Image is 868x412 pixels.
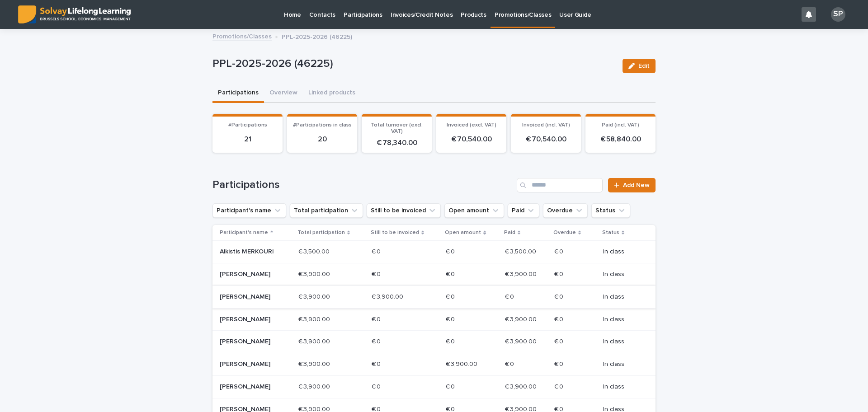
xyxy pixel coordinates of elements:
p: € 3,900.00 [298,314,332,323]
button: Open amount [444,203,504,218]
p: Overdue [553,228,576,238]
p: In class [603,271,641,278]
tr: [PERSON_NAME]€ 3,900.00€ 3,900.00 € 0€ 0 € 0€ 0 € 3,900.00€ 3,900.00 € 0€ 0 In class [212,375,656,398]
p: € 70,540.00 [516,135,576,144]
span: Edit [638,63,650,69]
div: SP [831,7,845,22]
p: € 0 [505,359,516,368]
p: € 3,500.00 [298,246,331,256]
p: € 3,900.00 [298,359,332,368]
img: ED0IkcNQHGZZMpCVrDht [18,5,131,23]
span: Total turnover (excl. VAT) [371,122,423,134]
button: Participations [212,84,264,103]
p: € 3,900.00 [298,291,332,301]
p: Total participation [297,228,345,238]
p: € 0 [372,336,382,346]
p: € 3,900.00 [505,269,538,278]
p: [PERSON_NAME] [220,316,284,323]
p: € 58,840.00 [591,135,650,144]
tr: [PERSON_NAME]€ 3,900.00€ 3,900.00 € 0€ 0 € 0€ 0 € 3,900.00€ 3,900.00 € 0€ 0 In class [212,263,656,286]
p: Status [602,228,619,238]
p: € 3,900.00 [298,336,332,346]
p: In class [603,293,641,301]
p: [PERSON_NAME] [220,383,284,391]
p: PPL-2025-2026 (46225) [212,57,615,70]
p: € 3,900.00 [298,269,332,278]
p: € 0 [372,381,382,391]
p: € 0 [446,291,457,301]
p: In class [603,316,641,323]
p: Open amount [445,228,481,238]
span: Add New [623,182,650,188]
p: € 0 [554,336,565,346]
span: #Participations [228,122,267,128]
p: 20 [292,135,352,144]
span: Paid (incl. VAT) [602,122,639,128]
p: € 0 [554,359,565,368]
span: #Participations in class [293,122,352,128]
button: Status [591,203,630,218]
p: PPL-2025-2026 (46225) [282,31,352,41]
p: € 0 [446,381,457,391]
p: [PERSON_NAME] [220,271,284,278]
button: Participant's name [212,203,286,218]
button: Paid [508,203,539,218]
p: € 0 [372,314,382,323]
span: Invoiced (excl. VAT) [447,122,496,128]
p: € 0 [554,246,565,256]
p: € 3,900.00 [298,381,332,391]
tr: [PERSON_NAME]€ 3,900.00€ 3,900.00 € 0€ 0 € 3,900.00€ 3,900.00 € 0€ 0 € 0€ 0 In class [212,353,656,376]
p: € 0 [554,381,565,391]
tr: Alkistis MERKOURI€ 3,500.00€ 3,500.00 € 0€ 0 € 0€ 0 € 3,500.00€ 3,500.00 € 0€ 0 In class [212,241,656,263]
p: In class [603,338,641,346]
p: Participant's name [220,228,268,238]
tr: [PERSON_NAME]€ 3,900.00€ 3,900.00 € 3,900.00€ 3,900.00 € 0€ 0 € 0€ 0 € 0€ 0 In class [212,286,656,308]
p: € 3,900.00 [505,381,538,391]
p: In class [603,248,641,256]
button: Edit [623,59,656,73]
span: Invoiced (incl. VAT) [522,122,570,128]
a: Promotions/Classes [212,31,272,41]
p: € 3,900.00 [505,336,538,346]
p: [PERSON_NAME] [220,293,284,301]
p: 21 [218,135,277,144]
tr: [PERSON_NAME]€ 3,900.00€ 3,900.00 € 0€ 0 € 0€ 0 € 3,900.00€ 3,900.00 € 0€ 0 In class [212,331,656,353]
p: € 0 [446,269,457,278]
button: Still to be invoiced [367,203,441,218]
p: € 78,340.00 [367,139,426,147]
p: [PERSON_NAME] [220,338,284,346]
a: Add New [608,178,656,192]
p: Alkistis MERKOURI [220,248,284,256]
p: [PERSON_NAME] [220,360,284,368]
h1: Participations [212,178,513,192]
p: € 0 [446,246,457,256]
input: Search [517,178,603,192]
p: € 0 [372,359,382,368]
button: Linked products [303,84,361,103]
p: € 3,900.00 [446,359,479,368]
p: Paid [504,228,515,238]
p: € 0 [372,246,382,256]
p: € 0 [372,269,382,278]
p: € 3,900.00 [505,314,538,323]
button: Overview [264,84,303,103]
p: Still to be invoiced [371,228,419,238]
p: € 0 [505,291,516,301]
p: € 0 [554,269,565,278]
p: € 0 [446,314,457,323]
p: In class [603,383,641,391]
p: In class [603,360,641,368]
p: € 0 [554,314,565,323]
p: € 3,900.00 [372,291,405,301]
p: € 3,500.00 [505,246,538,256]
p: € 0 [554,291,565,301]
tr: [PERSON_NAME]€ 3,900.00€ 3,900.00 € 0€ 0 € 0€ 0 € 3,900.00€ 3,900.00 € 0€ 0 In class [212,308,656,331]
p: € 0 [446,336,457,346]
button: Overdue [543,203,588,218]
button: Total participation [290,203,363,218]
p: € 70,540.00 [442,135,501,144]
